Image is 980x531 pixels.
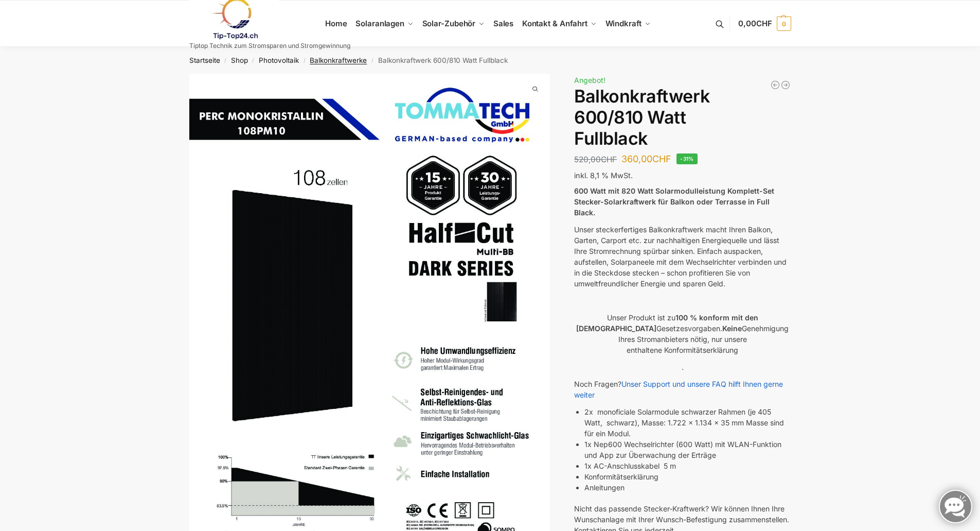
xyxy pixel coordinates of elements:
a: Kontakt & Anfahrt [518,1,601,47]
a: Sales [489,1,518,47]
a: Startseite [189,56,220,64]
a: Balkonkraftwerk 405/600 Watt erweiterbar [780,80,791,90]
bdi: 520,00 [574,155,617,164]
span: / [248,57,259,65]
span: Sales [493,19,514,28]
span: Kontakt & Anfahrt [522,19,587,28]
span: -31% [676,153,698,164]
li: Konformitätserklärung [584,471,791,482]
p: Tiptop Technik zum Stromsparen und Stromgewinnung [189,43,350,49]
a: Solaranlagen [351,1,418,47]
span: Solaranlagen [355,19,404,28]
bdi: 360,00 [621,153,671,164]
a: Windkraft [601,1,655,47]
strong: 100 % konform mit den [DEMOGRAPHIC_DATA] [576,313,758,333]
a: Photovoltaik [259,56,299,64]
span: / [367,57,378,65]
span: CHF [756,19,772,28]
a: Shop [231,56,248,64]
span: 0,00 [738,19,772,28]
span: CHF [601,155,617,164]
span: Windkraft [605,19,642,28]
h1: Balkonkraftwerk 600/810 Watt Fullblack [574,86,791,149]
p: Noch Fragen? [574,379,791,400]
a: Balkonkraftwerke [310,56,367,64]
a: 0,00CHF 0 [738,8,791,39]
span: inkl. 8,1 % MwSt. [574,171,633,180]
nav: Breadcrumb [171,47,809,74]
li: 2x monoficiale Solarmodule schwarzer Rahmen (je 405 Watt, schwarz), Masse: 1.722 x 1.134 x 35 mm ... [584,406,791,439]
p: Unser steckerfertiges Balkonkraftwerk macht Ihren Balkon, Garten, Carport etc. zur nachhaltigen E... [574,224,791,289]
span: Solar-Zubehör [422,19,476,28]
li: Anleitungen [584,482,791,493]
a: Balkonkraftwerk 445/600 Watt Bificial [770,80,780,90]
span: 0 [777,16,791,31]
a: Solar-Zubehör [418,1,489,47]
a: Unser Support und unsere FAQ hilft Ihnen gerne weiter [574,380,783,399]
p: . [574,362,791,372]
span: / [299,57,310,65]
span: Angebot! [574,76,605,84]
strong: Keine [722,324,742,333]
span: / [220,57,231,65]
span: CHF [652,153,671,164]
p: Unser Produkt ist zu Gesetzesvorgaben. Genehmigung Ihres Stromanbieters nötig, nur unsere enthalt... [574,312,791,355]
li: 1x AC-Anschlusskabel 5 m [584,460,791,471]
li: 1x Nep600 Wechselrichter (600 Watt) mit WLAN-Funktion und App zur Überwachung der Erträge [584,439,791,460]
strong: 600 Watt mit 820 Watt Solarmodulleistung Komplett-Set Stecker-Solarkraftwerk für Balkon oder Terr... [574,186,774,217]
